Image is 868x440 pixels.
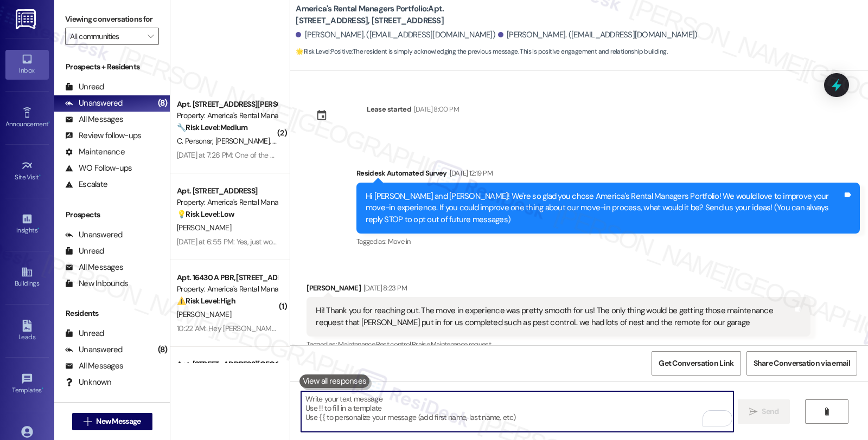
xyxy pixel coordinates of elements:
div: Apt. [STREET_ADDRESS][GEOGRAPHIC_DATA][STREET_ADDRESS] [177,359,277,370]
div: Lease started [367,103,411,115]
span: Share Conversation via email [754,358,850,369]
i:  [822,407,831,416]
div: [PERSON_NAME]. ([EMAIL_ADDRESS][DOMAIN_NAME]) [498,29,698,41]
div: WO Follow-ups [65,163,132,174]
div: Unanswered [65,229,123,241]
div: Residents [54,308,170,319]
input: All communities [70,28,142,45]
div: [DATE] at 7:26 PM: One of the guys looked at it when they were here [177,150,390,160]
div: Hi! Thank you for reaching out. The move in experience was pretty smooth for us! The only thing w... [316,305,793,328]
div: (8) [155,95,170,112]
span: Praise , [412,340,430,349]
div: Apt. 16430 A PBR, [STREET_ADDRESS][PERSON_NAME][PERSON_NAME] [177,272,277,283]
strong: ⚠️ Risk Level: High [177,296,235,306]
b: America's Rental Managers Portfolio: Apt. [STREET_ADDRESS], [STREET_ADDRESS] [296,3,513,27]
div: All Messages [65,114,123,125]
i:  [84,417,92,426]
div: Unanswered [65,344,123,355]
a: Site Visit • [5,157,49,186]
span: Maintenance request [431,340,492,349]
div: (8) [155,341,170,358]
img: ResiDesk Logo [16,9,38,29]
span: C. Personsr [177,136,215,146]
span: New Message [96,416,141,427]
span: [PERSON_NAME] [177,223,231,232]
a: Buildings [5,263,49,292]
i:  [749,407,757,416]
div: Escalate [65,179,107,190]
span: Get Conversation Link [659,358,733,369]
a: Insights • [5,210,49,239]
span: • [48,119,50,126]
i:  [148,32,154,41]
div: Maintenance [65,146,125,158]
div: Property: America's Rental Managers Portfolio [177,283,277,295]
div: Prospects [54,209,170,221]
a: Inbox [5,50,49,79]
a: Leads [5,316,49,346]
div: Tagged as: [307,337,810,352]
div: Prospects + Residents [54,61,170,73]
div: Tagged as: [356,234,860,249]
button: Share Conversation via email [746,351,857,376]
div: [PERSON_NAME] [307,282,810,297]
button: New Message [72,413,152,430]
strong: 💡 Risk Level: Low [177,209,234,219]
div: [DATE] 8:00 PM [411,103,459,115]
div: Apt. [STREET_ADDRESS] [177,185,277,197]
div: Residesk Automated Survey [356,167,860,183]
div: Property: America's Rental Managers Portfolio [177,110,277,121]
div: Unread [65,328,104,339]
div: All Messages [65,360,123,372]
div: [PERSON_NAME]. ([EMAIL_ADDRESS][DOMAIN_NAME]) [296,29,495,41]
div: Unknown [65,377,111,388]
textarea: To enrich screen reader interactions, please activate Accessibility in Grammarly extension settings [301,391,733,432]
div: Unread [65,81,104,93]
span: • [37,225,39,232]
span: : The resident is simply acknowledging the previous message. This is positive engagement and rela... [296,46,667,57]
div: Review follow-ups [65,130,141,141]
button: Send [738,399,790,424]
span: Pest control , [376,340,412,349]
label: Viewing conversations for [65,11,159,28]
div: Hi [PERSON_NAME] and [PERSON_NAME]! We're so glad you chose America's Rental Managers Portfolio! ... [366,191,843,225]
div: [DATE] 8:23 PM [361,282,407,294]
div: Property: America's Rental Managers Portfolio [177,197,277,208]
span: • [42,385,43,392]
button: Get Conversation Link [652,351,741,376]
div: Unanswered [65,98,123,109]
div: New Inbounds [65,278,128,289]
div: Apt. [STREET_ADDRESS][PERSON_NAME], [STREET_ADDRESS][PERSON_NAME] [177,99,277,110]
div: 10:22 AM: Hey [PERSON_NAME], we appreciate your text! We'll be back at 11AM to help you out. If t... [177,323,637,333]
span: Send [762,406,778,417]
div: All Messages [65,262,123,273]
span: Maintenance , [338,340,375,349]
span: • [39,172,41,179]
span: [PERSON_NAME] [177,309,231,319]
span: Move in [388,237,410,246]
span: [PERSON_NAME] [215,136,273,146]
div: [DATE] at 6:55 PM: Yes, just wondering if there is a tab or section in the portal specifically fo... [177,237,506,247]
strong: 🔧 Risk Level: Medium [177,122,247,132]
div: Unread [65,245,104,257]
a: Templates • [5,370,49,399]
strong: 🌟 Risk Level: Positive [296,47,352,56]
div: [DATE] 12:19 PM [447,167,493,179]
